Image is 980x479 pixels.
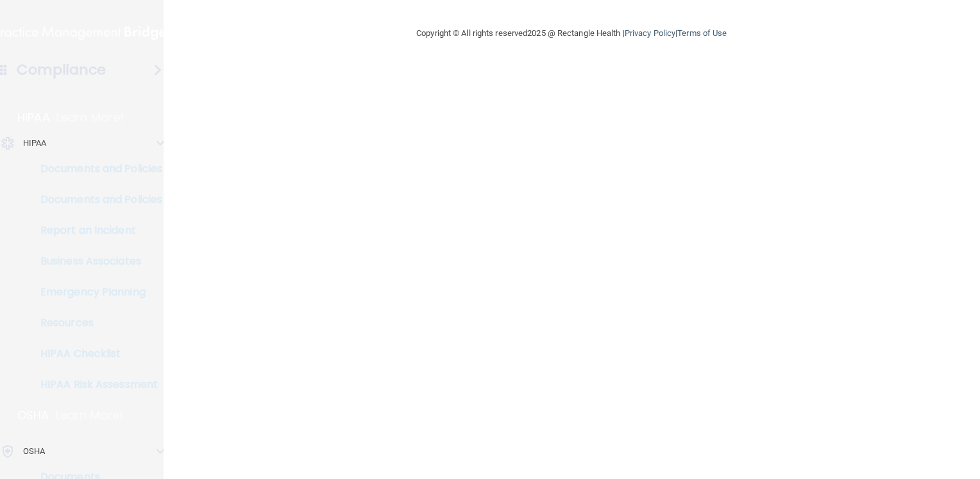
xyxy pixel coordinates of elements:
[8,224,183,237] p: Report an Incident
[8,347,183,360] p: HIPAA Checklist
[23,444,45,459] p: OSHA
[17,408,49,423] p: OSHA
[56,408,124,423] p: Learn More!
[17,110,50,125] p: HIPAA
[8,193,183,206] p: Documents and Policies
[8,255,183,268] p: Business Associates
[8,378,183,391] p: HIPAA Risk Assessment
[625,28,675,38] a: Privacy Policy
[23,135,47,151] p: HIPAA
[677,28,727,38] a: Terms of Use
[8,162,183,175] p: Documents and Policies
[56,110,124,125] p: Learn More!
[17,61,106,79] h4: Compliance
[337,13,806,54] div: Copyright © All rights reserved 2025 @ Rectangle Health | |
[8,286,183,299] p: Emergency Planning
[8,317,183,329] p: Resources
